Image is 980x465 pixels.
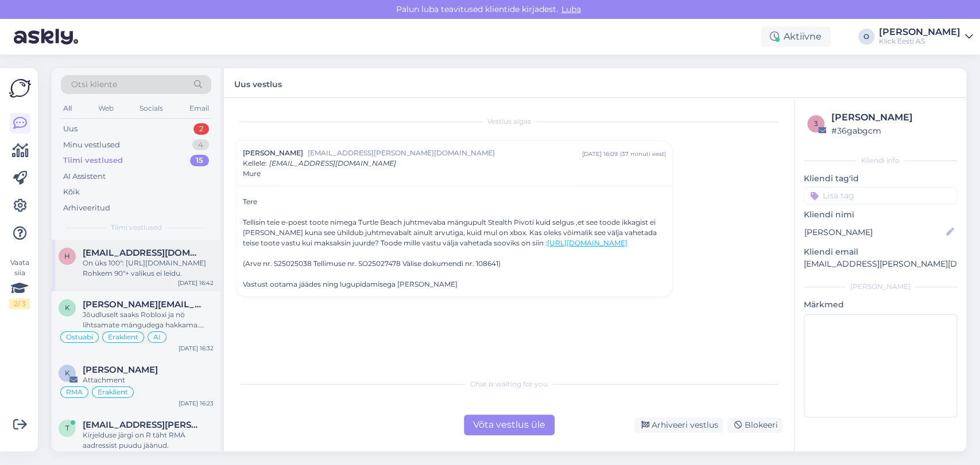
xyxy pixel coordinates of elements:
label: Uus vestlus [234,75,282,91]
span: RMA [66,389,83,396]
div: 4 [192,139,209,151]
div: Tere [243,197,665,290]
div: Uus [63,123,78,135]
div: [PERSON_NAME] [804,282,957,292]
div: Arhiveeritud [63,202,110,214]
span: kristi.kutt@mail.ee [83,299,202,310]
p: Märkmed [804,299,957,311]
div: 2 [193,123,209,135]
div: Web [96,101,116,116]
div: Kirjelduse järgi on R täht RMA aadressist puudu jäänud. [83,430,214,451]
span: Eraklient [108,334,138,341]
div: Jõudluselt saaks Robloxi ja nö lihtsamate mängudega hakkama. 13.3" muidugi filmide vaatamiseks kõ... [83,310,214,330]
div: Attachment [83,375,214,385]
div: Blokeeri [727,417,783,433]
div: Tiimi vestlused [63,155,123,166]
span: Luba [558,4,584,14]
span: [PERSON_NAME] [243,148,303,158]
img: Askly Logo [9,77,31,99]
span: Eraklient [98,389,128,396]
span: t [65,424,69,432]
div: Vestlus algas [235,116,783,127]
input: Lisa tag [804,187,957,204]
span: K [65,369,70,377]
p: Kliendi tag'id [804,173,957,185]
span: Otsi kliente [71,79,117,91]
div: AI Assistent [63,171,106,182]
div: (Arve nr. S25025038 Tellimuse nr. SO25027478 Välise dokumendi nr. 108641) [243,259,665,269]
span: AI [153,334,161,341]
span: Tiimi vestlused [111,222,162,233]
div: Klick Eesti AS [879,37,960,46]
div: Võta vestlus üle [464,415,555,435]
div: Chat is waiting for you [235,379,783,389]
div: Tellisin teie e-poest toote nimega Turtle Beach juhtmevaba mängupult Stealth Pivoti kuid selgus ,... [243,217,665,248]
span: tiina.knoll@gmail.com [83,420,202,430]
div: 2 / 3 [9,299,30,309]
div: Arhiveeri vestlus [634,417,723,433]
div: ( 37 minuti eest ) [619,150,665,158]
span: k [65,303,70,312]
span: Kellele : [243,159,267,167]
div: On üks 100": [URL][DOMAIN_NAME] Rohkem 90"+ valikus ei leidu. [83,258,214,279]
span: h [64,252,70,260]
span: helihannus1234@gmail.com [83,248,202,258]
div: Minu vestlused [63,139,120,151]
div: [PERSON_NAME] [831,111,954,124]
div: Socials [137,101,165,116]
div: Kõik [63,186,80,198]
p: [EMAIL_ADDRESS][PERSON_NAME][DOMAIN_NAME] [804,258,957,270]
div: Vaata siia [9,257,30,309]
div: Email [187,101,211,116]
div: Aktiivne [761,26,831,47]
div: # 36gabgcm [831,124,954,137]
div: Kliendi info [804,155,957,166]
div: O [858,29,874,45]
span: 3 [814,119,818,128]
div: [DATE] 16:09 [582,150,617,158]
div: [DATE] 16:32 [179,344,214,353]
div: [DATE] 16:42 [178,279,214,287]
p: Kliendi nimi [804,209,957,221]
a: [URL][DOMAIN_NAME] [547,239,627,247]
a: [PERSON_NAME]Klick Eesti AS [879,28,973,46]
div: 15 [190,155,209,166]
span: Kairi Kaadu [83,365,158,375]
span: Ostuabi [66,334,93,341]
div: All [61,101,74,116]
span: [EMAIL_ADDRESS][PERSON_NAME][DOMAIN_NAME] [308,148,582,158]
div: Vastust ootama jäädes ning lugupidamisega [PERSON_NAME] [243,279,665,290]
span: [EMAIL_ADDRESS][DOMAIN_NAME] [269,159,396,167]
input: Lisa nimi [804,226,944,239]
div: [PERSON_NAME] [879,28,960,37]
p: Kliendi email [804,246,957,258]
div: [DATE] 16:23 [179,399,214,408]
div: [DATE] 16:19 [180,451,214,459]
span: Mure [243,169,261,179]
